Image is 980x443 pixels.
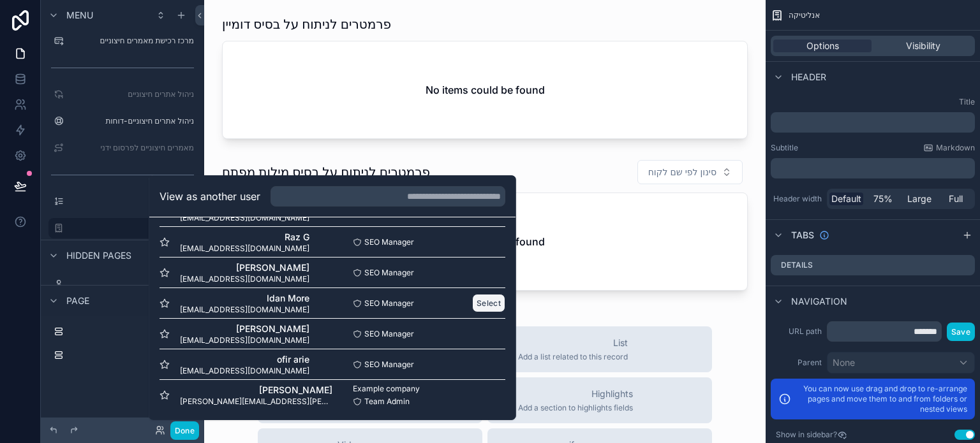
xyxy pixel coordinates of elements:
[518,403,633,413] span: Add a section to highlights fields
[74,326,191,337] label: List
[827,352,975,374] button: None
[796,384,967,414] p: You can now use drag and drop to re-arrange pages and move them to and from folders or nested views
[771,143,798,153] label: Subtitle
[170,421,199,440] button: Done
[66,294,89,307] span: Page
[949,192,963,205] span: Full
[180,323,309,335] span: [PERSON_NAME]
[180,274,309,284] span: [EMAIL_ADDRESS][DOMAIN_NAME]
[791,71,826,84] span: Header
[69,196,194,207] label: מדריך שימוש
[518,352,628,362] span: Add a list related to this record
[518,337,628,349] span: List
[69,223,189,233] label: אנליטיקה
[771,194,822,204] label: Header width
[791,229,814,242] span: Tabs
[364,359,414,370] span: SEO Manager
[472,294,505,312] button: Select
[41,316,204,378] div: scrollable content
[791,295,847,308] span: Navigation
[364,396,410,407] span: Team Admin
[364,237,414,247] span: SEO Manager
[69,36,194,46] label: מרכז רכישת מאמרים חיצוניים
[907,192,932,205] span: Large
[74,350,191,360] label: List
[947,323,975,341] button: Save
[781,260,813,270] label: Details
[48,31,197,51] a: מרכז רכישת מאמרים חיצוניים
[771,158,975,178] div: scrollable content
[771,358,822,368] label: Parent
[180,353,309,366] span: ofir arie
[180,366,309,376] span: [EMAIL_ADDRESS][DOMAIN_NAME]
[160,189,260,204] h2: View as another user
[48,218,197,238] a: אנליטיקה
[48,274,197,294] a: פרופיל אישי
[66,9,93,22] span: Menu
[180,305,309,315] span: [EMAIL_ADDRESS][DOMAIN_NAME]
[180,243,309,254] span: [EMAIL_ADDRESS][DOMAIN_NAME]
[833,356,855,369] span: None
[364,268,414,278] span: SEO Manager
[806,40,839,52] span: Options
[180,384,332,396] span: [PERSON_NAME]
[69,143,194,153] label: מאמרים חיצוניים לפרסום ידני
[180,396,332,407] span: [PERSON_NAME][EMAIL_ADDRESS][PERSON_NAME][DOMAIN_NAME]
[69,89,194,99] label: ניהול אתרים חיצוניים
[771,326,822,337] label: URL path
[936,143,975,153] span: Markdown
[923,143,975,153] a: Markdown
[180,261,309,274] span: [PERSON_NAME]
[69,116,194,126] label: ניהול אתרים חיצוניים-דוחות
[180,231,309,243] span: Raz G
[66,249,131,262] span: Hidden pages
[789,10,820,20] span: אנליטיקה
[518,388,633,400] span: Highlights
[180,213,309,223] span: [EMAIL_ADDRESS][DOMAIN_NAME]
[48,111,197,131] a: ניהול אתרים חיצוניים-דוחות
[180,335,309,345] span: [EMAIL_ADDRESS][DOMAIN_NAME]
[69,279,194,289] label: פרופיל אישי
[831,192,861,205] span: Default
[487,377,712,423] button: HighlightsAdd a section to highlights fields
[364,298,414,309] span: SEO Manager
[873,192,893,205] span: 75%
[906,40,940,52] span: Visibility
[771,112,975,133] div: scrollable content
[48,84,197,105] a: ניהול אתרים חיצוניים
[353,384,420,394] span: Example company
[48,191,197,212] a: מדריך שימוש
[180,292,309,305] span: Idan More
[771,97,975,107] label: Title
[48,138,197,158] a: מאמרים חיצוניים לפרסום ידני
[487,326,712,372] button: ListAdd a list related to this record
[364,329,414,339] span: SEO Manager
